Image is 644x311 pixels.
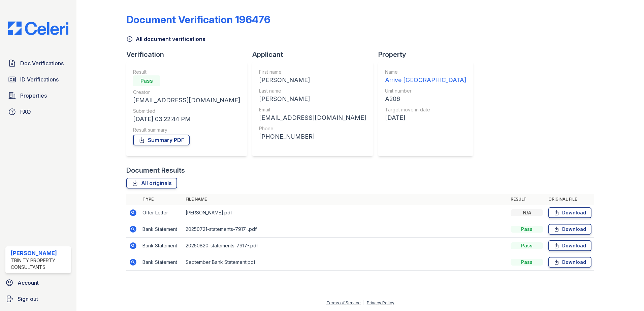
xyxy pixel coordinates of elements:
[5,73,71,86] a: ID Verifications
[385,69,466,85] a: Name Arrive [GEOGRAPHIC_DATA]
[126,35,205,43] a: All document verifications
[363,300,364,305] div: |
[11,249,68,257] div: [PERSON_NAME]
[20,92,47,100] span: Properties
[140,205,183,221] td: Offer Letter
[548,207,591,218] a: Download
[126,178,177,188] a: All originals
[511,209,543,216] div: N/A
[259,106,366,113] div: Email
[140,254,183,271] td: Bank Statement
[183,205,508,221] td: [PERSON_NAME].pdf
[11,257,68,271] div: Trinity Property Consultants
[126,50,252,59] div: Verification
[133,75,160,86] div: Pass
[511,242,543,249] div: Pass
[3,276,74,289] a: Account
[385,69,466,75] div: Name
[385,88,466,94] div: Unit number
[385,75,466,85] div: Arrive [GEOGRAPHIC_DATA]
[133,114,240,124] div: [DATE] 03:22:44 PM
[548,240,591,251] a: Download
[367,300,394,305] a: Privacy Policy
[140,221,183,238] td: Bank Statement
[133,96,240,105] div: [EMAIL_ADDRESS][DOMAIN_NAME]
[183,254,508,271] td: September Bank Statement.pdf
[548,224,591,235] a: Download
[133,108,240,114] div: Submitted
[20,59,64,67] span: Doc Verifications
[140,194,183,205] th: Type
[378,50,478,59] div: Property
[183,238,508,254] td: 20250820-statements-7917-.pdf
[133,89,240,96] div: Creator
[385,94,466,104] div: A206
[5,105,71,118] a: FAQ
[508,194,546,205] th: Result
[20,75,59,83] span: ID Verifications
[18,279,39,287] span: Account
[133,135,190,145] a: Summary PDF
[259,113,366,123] div: [EMAIL_ADDRESS][DOMAIN_NAME]
[3,292,74,306] a: Sign out
[18,295,38,303] span: Sign out
[126,166,185,175] div: Document Results
[20,108,31,116] span: FAQ
[5,57,71,70] a: Doc Verifications
[511,226,543,233] div: Pass
[133,69,240,75] div: Result
[548,257,591,268] a: Download
[183,194,508,205] th: File name
[546,194,594,205] th: Original file
[3,22,74,35] img: CE_Logo_Blue-a8612792a0a2168367f1c8372b55b34899dd931a85d93a1a3d3e32e68fde9ad4.png
[183,221,508,238] td: 20250721-statements-7917-.pdf
[259,94,366,104] div: [PERSON_NAME]
[5,89,71,102] a: Properties
[259,75,366,85] div: [PERSON_NAME]
[126,13,270,26] div: Document Verification 196476
[326,300,361,305] a: Terms of Service
[259,69,366,75] div: First name
[252,50,378,59] div: Applicant
[133,127,240,133] div: Result summary
[259,88,366,94] div: Last name
[385,106,466,113] div: Target move in date
[140,238,183,254] td: Bank Statement
[259,132,366,141] div: [PHONE_NUMBER]
[259,125,366,132] div: Phone
[385,113,466,123] div: [DATE]
[511,259,543,266] div: Pass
